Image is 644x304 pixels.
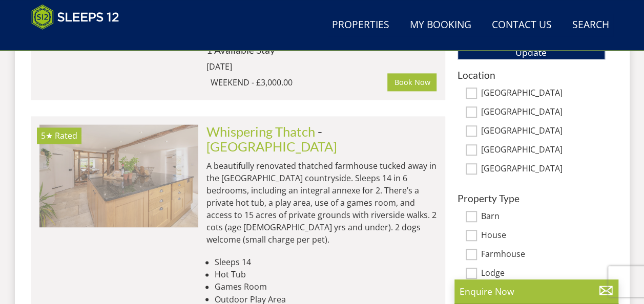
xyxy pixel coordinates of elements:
h3: Property Type [458,193,605,204]
a: [GEOGRAPHIC_DATA] [206,139,337,154]
a: Book Now [387,73,437,91]
div: WEEKEND - £3,000.00 [211,76,388,89]
span: Update [515,46,547,58]
a: Whispering Thatch [206,124,315,139]
a: Contact Us [488,14,556,37]
a: Search [568,14,613,37]
img: Sleeps 12 [31,4,119,30]
label: Lodge [481,268,605,279]
label: [GEOGRAPHIC_DATA] [481,107,605,118]
label: [GEOGRAPHIC_DATA] [481,164,605,175]
p: A beautifully renovated thatched farmhouse tucked away in the [GEOGRAPHIC_DATA] countryside. Slee... [206,160,437,246]
li: Hot Tub [215,268,437,280]
h3: Location [458,70,605,80]
label: [GEOGRAPHIC_DATA] [481,88,605,99]
label: Farmhouse [481,249,605,260]
span: Rated [55,130,77,141]
div: [DATE] [206,60,345,73]
button: Update [458,45,605,59]
label: [GEOGRAPHIC_DATA] [481,145,605,156]
span: Whispering Thatch has a 5 star rating under the Quality in Tourism Scheme [41,130,53,141]
label: House [481,230,605,242]
p: Enquire Now [460,285,613,298]
li: Games Room [215,280,437,293]
a: My Booking [406,14,475,37]
a: 5★ Rated [39,124,198,227]
label: Barn [481,211,605,223]
li: Sleeps 14 [215,256,437,268]
img: Whispering_Thatch-devon-home-accommodation-holiday-sleeps-9.original.jpg [39,124,198,227]
h4: 1 Available Stay [206,45,437,55]
label: [GEOGRAPHIC_DATA] [481,126,605,137]
span: - [206,124,337,154]
a: Properties [328,14,393,37]
iframe: Customer reviews powered by Trustpilot [26,36,134,45]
